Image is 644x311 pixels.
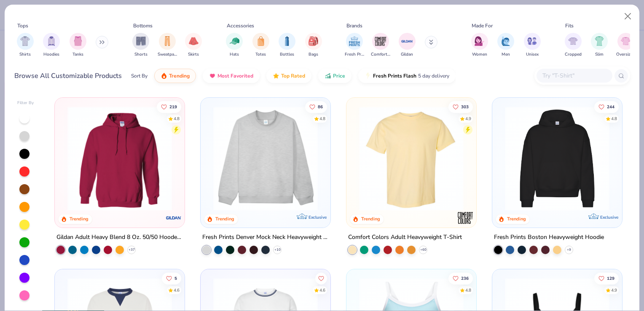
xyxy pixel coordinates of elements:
[621,36,631,46] img: Oversized Image
[279,33,295,58] div: filter for Bottles
[475,36,484,46] img: Women Image
[333,72,345,79] span: Price
[420,247,426,252] span: + 60
[20,36,30,46] img: Shirts Image
[371,33,390,58] button: filter button
[185,33,202,58] button: filter button
[132,33,149,58] button: filter button
[319,287,325,293] div: 4.6
[565,33,582,58] button: filter button
[358,69,456,83] button: Fresh Prints Flash5 day delivery
[565,33,582,58] div: filter for Cropped
[158,33,177,58] div: filter for Sweatpants
[345,33,364,58] div: filter for Fresh Prints
[161,72,167,79] img: trending.gif
[129,247,135,252] span: + 37
[461,105,469,109] span: 303
[256,36,266,46] img: Totes Image
[401,35,413,48] img: Gildan Image
[616,33,635,58] button: filter button
[47,36,56,46] img: Hoodies Image
[230,51,239,58] span: Hats
[309,214,327,220] span: Exclusive
[282,36,292,46] img: Bottles Image
[154,69,196,83] button: Trending
[527,36,537,46] img: Unisex Image
[365,72,371,79] img: flash.gif
[607,105,614,109] span: 244
[185,33,202,58] div: filter for Skirts
[280,51,294,58] span: Bottles
[346,22,362,29] div: Brands
[175,276,177,280] span: 5
[319,115,325,122] div: 4.8
[526,51,539,58] span: Unisex
[595,36,604,46] img: Slim Image
[565,22,574,29] div: Fits
[273,72,279,79] img: TopRated.gif
[305,33,322,58] div: filter for Bags
[371,33,390,58] div: filter for Comfort Colors
[524,33,541,58] div: filter for Unisex
[188,51,199,58] span: Skirts
[620,8,636,24] button: Close
[399,33,416,58] button: filter button
[165,209,182,226] img: Gildan logo
[63,106,176,211] img: 01756b78-01f6-4cc6-8d8a-3c30c1a0c8ac
[401,51,413,58] span: Gildan
[43,51,59,58] span: Hoodies
[595,51,604,58] span: Slim
[565,51,582,58] span: Cropped
[255,51,266,58] span: Totes
[494,232,604,243] div: Fresh Prints Boston Heavyweight Hoodie
[502,51,510,58] span: Men
[43,33,60,58] div: filter for Hoodies
[279,33,295,58] button: filter button
[471,33,488,58] button: filter button
[594,272,619,284] button: Like
[43,33,60,58] button: filter button
[14,71,122,81] div: Browse All Customizable Products
[209,106,322,211] img: f5d85501-0dbb-4ee4-b115-c08fa3845d83
[266,69,311,83] button: Top Rated
[418,71,449,81] span: 5 day delivery
[591,33,608,58] div: filter for Slim
[19,51,31,58] span: Shirts
[162,272,182,284] button: Like
[132,33,149,58] div: filter for Shorts
[611,115,617,122] div: 4.8
[448,101,473,113] button: Like
[315,272,327,284] button: Like
[174,287,180,293] div: 4.6
[542,71,606,80] input: Try "T-Shirt"
[594,101,619,113] button: Like
[497,33,514,58] div: filter for Men
[461,276,469,280] span: 236
[318,69,352,83] button: Price
[318,105,323,109] span: 86
[274,247,281,252] span: + 10
[174,115,180,122] div: 4.8
[131,72,148,80] div: Sort By
[501,36,510,46] img: Men Image
[348,232,462,243] div: Comfort Colors Adult Heavyweight T-Shirt
[468,106,581,211] img: e55d29c3-c55d-459c-bfd9-9b1c499ab3c6
[17,33,34,58] button: filter button
[524,33,541,58] button: filter button
[399,33,416,58] div: filter for Gildan
[252,33,269,58] button: filter button
[203,69,260,83] button: Most Favorited
[133,22,153,29] div: Bottoms
[202,232,329,243] div: Fresh Prints Denver Mock Neck Heavyweight Sweatshirt
[345,51,364,58] span: Fresh Prints
[465,287,471,293] div: 4.8
[17,22,28,29] div: Tops
[230,36,239,46] img: Hats Image
[600,214,618,220] span: Exclusive
[373,72,416,79] span: Fresh Prints Flash
[70,33,86,58] div: filter for Tanks
[158,33,177,58] button: filter button
[157,101,182,113] button: Like
[252,33,269,58] div: filter for Totes
[305,33,322,58] button: filter button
